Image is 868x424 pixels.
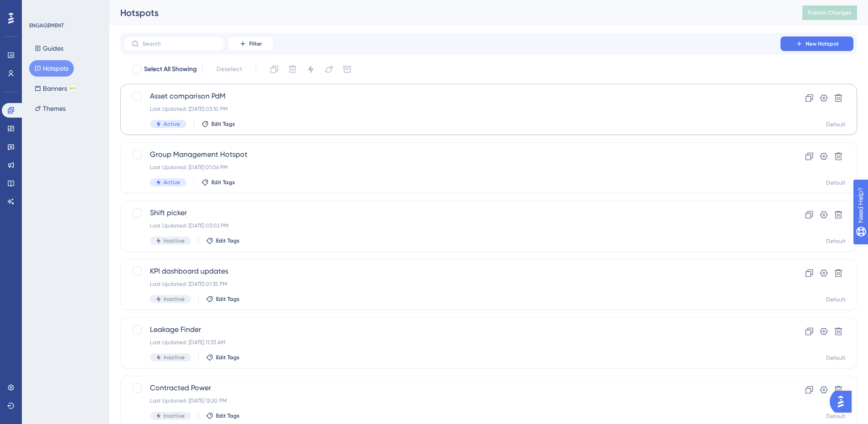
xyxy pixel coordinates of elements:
[826,413,846,420] div: Default
[206,354,240,361] button: Edit Tags
[249,40,262,47] span: Filter
[216,412,240,419] span: Edit Tags
[164,295,185,303] span: Inactive
[826,354,846,362] div: Default
[143,41,216,47] input: Search
[802,5,857,20] button: Publish Changes
[150,207,755,218] span: Shift picker
[201,120,235,128] button: Edit Tags
[808,9,852,16] span: Publish Changes
[164,120,180,128] span: Active
[150,324,755,335] span: Leakage Finder
[206,412,240,419] button: Edit Tags
[164,354,185,361] span: Inactive
[830,388,857,415] iframe: UserGuiding AI Assistant Launcher
[208,61,250,78] button: Deselect
[150,91,755,102] span: Asset comparison PdM
[29,22,64,29] div: ENGAGEMENT
[29,80,82,97] button: BannersBETA
[201,179,235,186] button: Edit Tags
[29,100,71,117] button: Themes
[150,149,755,160] span: Group Management Hotspot
[150,222,755,229] div: Last Updated: [DATE] 03:02 PM
[150,383,755,393] span: Contracted Power
[69,86,77,91] div: BETA
[150,280,755,288] div: Last Updated: [DATE] 01:35 PM
[150,339,755,346] div: Last Updated: [DATE] 11:33 AM
[216,295,240,303] span: Edit Tags
[206,295,240,303] button: Edit Tags
[826,121,846,128] div: Default
[826,179,846,186] div: Default
[150,105,755,113] div: Last Updated: [DATE] 03:10 PM
[164,179,180,186] span: Active
[826,238,846,245] div: Default
[228,36,273,51] button: Filter
[164,237,185,244] span: Inactive
[216,64,242,75] span: Deselect
[806,40,839,47] span: New Hotspot
[211,120,235,128] span: Edit Tags
[29,40,69,57] button: Guides
[21,2,57,13] span: Need Help?
[216,354,240,361] span: Edit Tags
[150,266,755,277] span: KPI dashboard updates
[150,397,755,404] div: Last Updated: [DATE] 12:20 PM
[120,6,780,19] div: Hotspots
[164,412,185,419] span: Inactive
[150,164,755,171] div: Last Updated: [DATE] 01:06 PM
[206,237,240,244] button: Edit Tags
[144,64,197,75] span: Select All Showing
[781,36,853,51] button: New Hotspot
[216,237,240,244] span: Edit Tags
[211,179,235,186] span: Edit Tags
[29,60,74,77] button: Hotspots
[826,296,846,303] div: Default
